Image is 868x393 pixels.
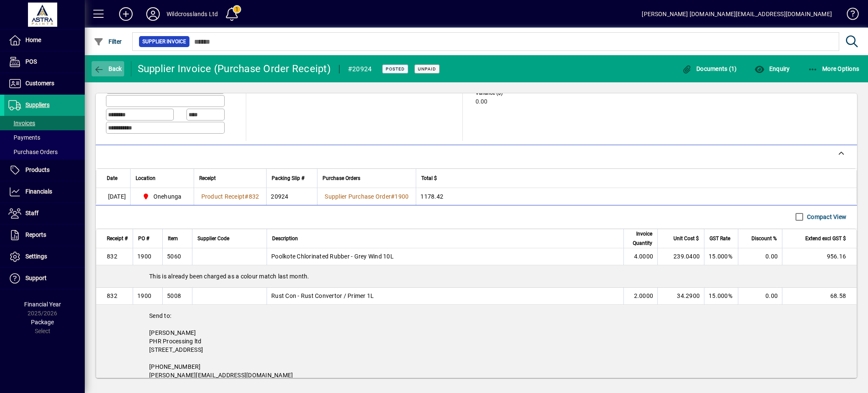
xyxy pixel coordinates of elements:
span: Enquiry [754,65,790,72]
span: Receipt [199,174,216,183]
span: Invoices [8,120,35,126]
span: Invoice Quantity [629,229,652,248]
span: Suppliers [25,101,50,108]
span: POS [25,58,37,65]
span: 0.00 [476,98,487,105]
span: Date [107,174,117,183]
td: Rust Con - Rust Convertor / Primer 1L [267,288,623,305]
span: Staff [25,210,39,216]
td: 0.00 [738,288,782,305]
button: More Options [806,61,862,76]
span: Unpaid [418,66,436,72]
span: Item [168,234,178,243]
td: 15.000% [704,248,738,265]
span: Package [31,319,54,326]
span: Receipt # [107,234,128,243]
label: Compact View [805,213,846,221]
span: # [391,193,395,200]
span: Home [25,36,41,43]
button: Enquiry [752,61,792,76]
td: 68.58 [782,288,857,305]
span: Reports [25,231,46,238]
td: 4.0000 [623,248,657,265]
span: [DATE] [108,192,126,201]
td: 0.00 [738,248,782,265]
td: 239.0400 [657,248,704,265]
a: Customers [4,73,85,94]
a: Knowledge Base [840,2,857,29]
a: Supplier Purchase Order#1900 [322,192,412,201]
div: Total $ [421,174,846,183]
span: 832 [249,193,259,200]
button: Back [92,61,124,76]
td: 20924 [266,188,317,205]
td: 1900 [133,248,162,265]
span: Purchase Orders [323,174,360,183]
span: Unit Cost $ [673,234,699,243]
button: Documents (1) [680,61,739,76]
a: Support [4,268,85,289]
div: Receipt [199,174,262,183]
span: Payments [8,134,40,141]
div: [PERSON_NAME] [DOMAIN_NAME][EMAIL_ADDRESS][DOMAIN_NAME] [642,7,832,21]
span: Supplier Purchase Order [325,193,391,200]
td: 956.16 [782,248,857,265]
a: Home [4,30,85,51]
span: Variance ($) [476,90,526,96]
div: 5008 [167,292,181,300]
a: Financials [4,181,85,202]
span: Back [94,65,122,72]
span: Products [25,166,50,173]
div: Supplier Invoice (Purchase Order Receipt) [138,62,331,76]
div: Packing Slip # [272,174,312,183]
a: Staff [4,203,85,224]
span: Extend excl GST $ [805,234,846,243]
span: Packing Slip # [272,174,304,183]
td: 15.000% [704,288,738,305]
span: GST Rate [709,234,730,243]
span: Description [272,234,298,243]
a: Product Receipt#832 [198,192,262,201]
span: Product Receipt [201,193,245,200]
span: Location [136,174,156,183]
span: Documents (1) [682,65,737,72]
div: Date [107,174,125,183]
span: Total $ [421,174,437,183]
td: Poolkote Chlorinated Rubber - Grey Wind 10L [267,248,623,265]
td: 1900 [133,288,162,305]
span: 1900 [395,193,409,200]
span: More Options [808,65,860,72]
td: 34.2900 [657,288,704,305]
span: Financial Year [24,301,61,308]
div: Wildcrosslands Ltd [167,7,218,21]
span: Onehunga [153,192,182,201]
a: Purchase Orders [4,145,85,159]
span: Discount % [751,234,777,243]
button: Profile [139,6,167,22]
a: Settings [4,246,85,267]
span: # [245,193,248,200]
a: Products [4,160,85,181]
span: Posted [386,66,405,72]
td: 1178.42 [416,188,857,205]
span: Filter [94,38,122,45]
span: Purchase Orders [8,149,58,155]
a: Payments [4,130,85,145]
div: Send to: [PERSON_NAME] PHR Processing ltd [STREET_ADDRESS] [PHONE_NUMBER] [PERSON_NAME][EMAIL_ADD... [96,305,857,386]
td: 832 [96,248,133,265]
div: 5060 [167,252,181,261]
a: POS [4,51,85,73]
span: Support [25,275,47,281]
button: Filter [92,34,124,49]
span: Customers [25,80,54,87]
a: Reports [4,225,85,246]
span: Financials [25,188,52,195]
div: #20924 [348,62,372,76]
td: 2.0000 [623,288,657,305]
span: Onehunga [139,191,185,202]
td: 832 [96,288,133,305]
div: This is already been charged as a colour match last month. [96,265,857,287]
span: PO # [138,234,149,243]
button: Add [112,6,139,22]
span: Supplier Invoice [142,37,186,46]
